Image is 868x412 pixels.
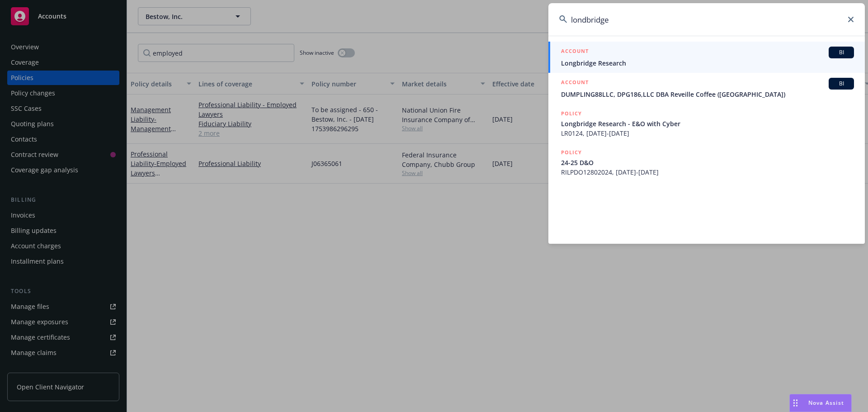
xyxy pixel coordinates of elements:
[561,90,854,99] span: DUMPLING88LLC, DPG186,LLC DBA Reveille Coffee ([GEOGRAPHIC_DATA])
[832,48,850,57] span: BI
[808,399,844,407] span: Nova Assist
[561,58,854,68] span: Longbridge Research
[548,73,865,104] a: ACCOUNTBIDUMPLING88LLC, DPG186,LLC DBA Reveille Coffee ([GEOGRAPHIC_DATA])
[832,80,850,88] span: BI
[548,3,865,36] input: Search...
[561,78,589,89] h5: ACCOUNT
[548,104,865,143] a: POLICYLongbridge Research - E&O with CyberLR0124, [DATE]-[DATE]
[789,394,852,412] button: Nova Assist
[790,394,801,412] div: Drag to move
[561,167,854,177] span: RILPDO12802024, [DATE]-[DATE]
[561,158,854,167] span: 24-25 D&O
[548,42,865,73] a: ACCOUNTBILongbridge Research
[561,148,582,157] h5: POLICY
[561,128,854,138] span: LR0124, [DATE]-[DATE]
[561,109,582,118] h5: POLICY
[561,47,589,57] h5: ACCOUNT
[548,143,865,182] a: POLICY24-25 D&ORILPDO12802024, [DATE]-[DATE]
[561,119,854,128] span: Longbridge Research - E&O with Cyber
